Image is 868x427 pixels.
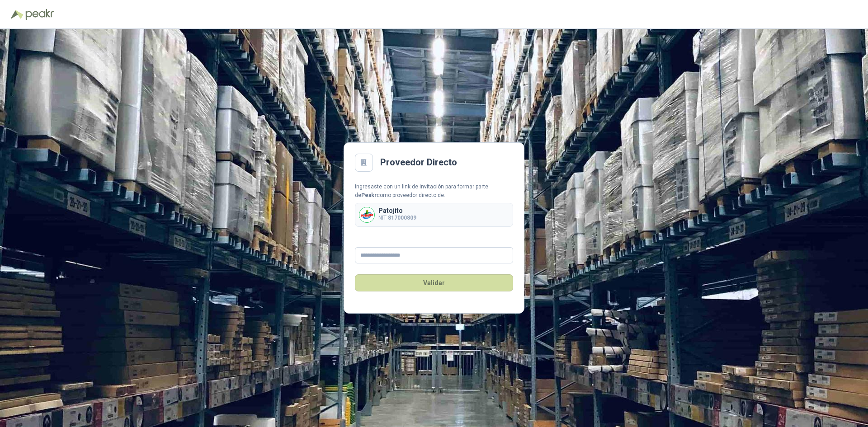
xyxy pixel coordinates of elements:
[11,10,24,19] img: Logo
[355,183,513,200] div: Ingresaste con un link de invitación para formar parte de como proveedor directo de:
[378,214,416,222] p: NIT
[388,215,416,221] b: 817000809
[380,155,457,169] h2: Proveedor Directo
[25,9,54,20] img: Peakr
[361,192,377,198] b: Peakr
[359,207,374,222] img: Company Logo
[355,274,513,291] button: Validar
[378,207,416,214] p: Patojito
